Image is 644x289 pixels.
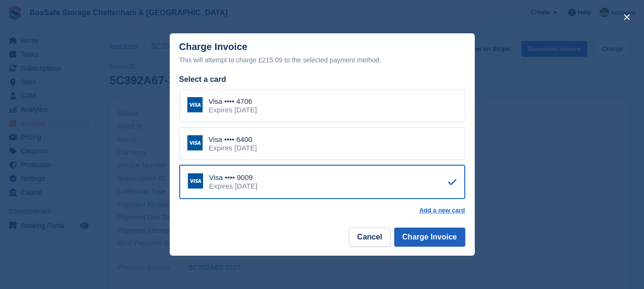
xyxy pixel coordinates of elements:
[179,41,465,66] div: Charge Invoice
[209,173,257,182] div: Visa •••• 9009
[209,144,257,152] div: Expires [DATE]
[209,182,257,190] div: Expires [DATE]
[394,228,465,247] button: Charge Invoice
[349,228,390,247] button: Cancel
[209,97,257,106] div: Visa •••• 4706
[187,97,203,112] img: Visa Logo
[419,207,465,214] a: Add a new card
[188,173,203,189] img: Visa Logo
[619,10,634,25] button: close
[179,54,465,66] div: This will attempt to charge £215.09 to the selected payment method.
[209,135,257,144] div: Visa •••• 6400
[179,74,465,85] div: Select a card
[209,106,257,114] div: Expires [DATE]
[187,135,203,150] img: Visa Logo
